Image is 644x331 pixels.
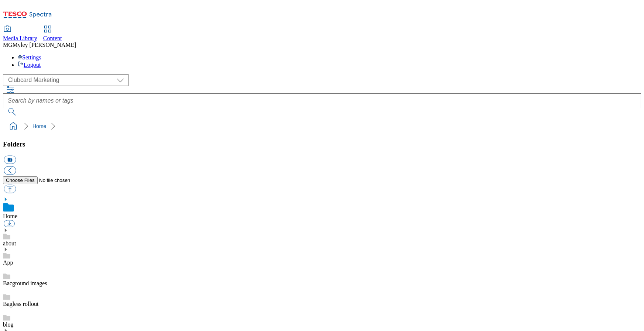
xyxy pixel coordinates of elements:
[7,120,19,132] a: home
[18,62,41,68] a: Logout
[3,140,641,148] h3: Folders
[3,119,641,133] nav: breadcrumb
[3,93,641,108] input: Search by names or tags
[43,26,62,42] a: Content
[32,123,46,129] a: Home
[3,321,13,328] a: blog
[43,35,62,41] span: Content
[13,42,76,48] span: Myley [PERSON_NAME]
[3,42,13,48] span: MG
[3,35,37,41] span: Media Library
[3,213,17,219] a: Home
[3,280,47,286] a: Bacground images
[3,26,37,42] a: Media Library
[3,301,38,307] a: Bagless rollout
[3,259,13,266] a: App
[18,54,41,61] a: Settings
[3,240,16,246] a: about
